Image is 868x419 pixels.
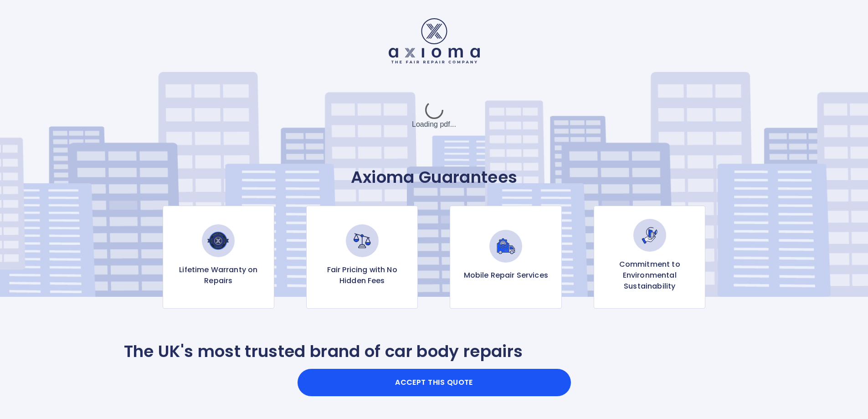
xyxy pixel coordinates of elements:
p: Commitment to Environmental Sustainability [601,259,698,292]
p: Lifetime Warranty on Repairs [170,264,267,286]
img: Mobile Repair Services [489,230,522,263]
p: Axioma Guarantees [124,167,745,187]
p: The UK's most trusted brand of car body repairs [124,341,523,362]
img: Fair Pricing with No Hidden Fees [346,224,379,257]
p: Fair Pricing with No Hidden Fees [314,264,410,286]
img: Lifetime Warranty on Repairs [202,224,235,257]
img: Commitment to Environmental Sustainability [633,219,666,252]
div: Loading pdf... [366,93,503,138]
img: Logo [389,18,480,63]
button: Accept this Quote [298,369,571,396]
p: Mobile Repair Services [464,270,548,281]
